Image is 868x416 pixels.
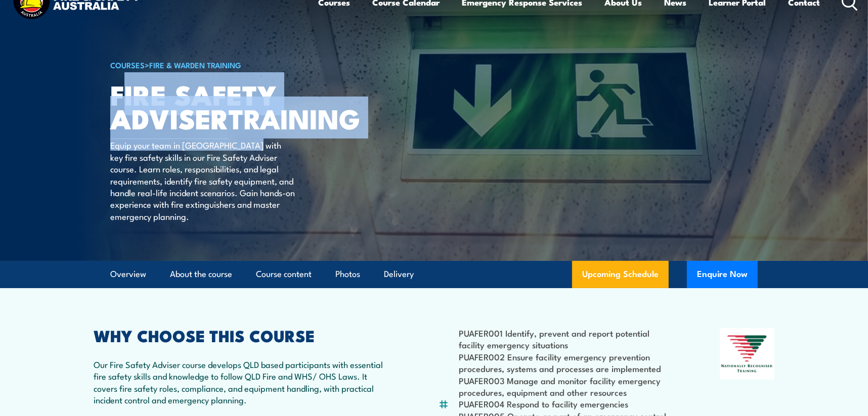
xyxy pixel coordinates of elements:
a: Delivery [384,261,414,288]
a: Overview [110,261,146,288]
a: Upcoming Schedule [572,261,669,288]
strong: TRAINING [229,97,360,138]
h2: WHY CHOOSE THIS COURSE [94,328,389,342]
h6: > [110,59,360,71]
a: COURSES [110,59,145,70]
li: PUAFER003 Manage and monitor facility emergency procedures, equipment and other resources [459,375,671,398]
button: Enquire Now [687,261,758,288]
a: Course content [256,261,312,288]
li: PUAFER002 Ensure facility emergency prevention procedures, systems and processes are implemented [459,351,671,375]
h1: FIRE SAFETY ADVISER [110,82,360,129]
a: Fire & Warden Training [149,59,241,70]
a: Photos [335,261,360,288]
img: Nationally Recognised Training logo. [720,328,774,380]
a: About the course [170,261,232,288]
li: PUAFER004 Respond to facility emergencies [459,398,671,409]
p: Our Fire Safety Adviser course develops QLD based participants with essential fire safety skills ... [94,358,389,406]
li: PUAFER001 Identify, prevent and report potential facility emergency situations [459,327,671,351]
p: Equip your team in [GEOGRAPHIC_DATA] with key fire safety skills in our Fire Safety Adviser cours... [110,139,295,222]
